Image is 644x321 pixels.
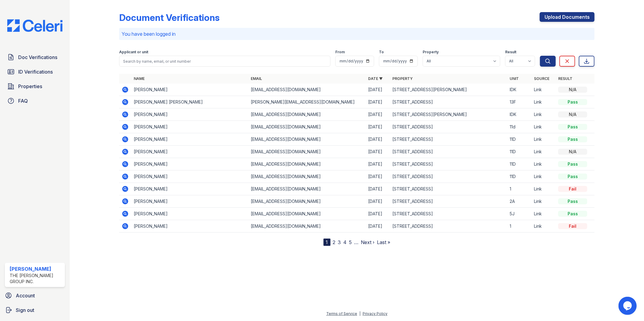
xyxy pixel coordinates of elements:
[390,170,507,183] td: [STREET_ADDRESS]
[532,195,556,208] td: Link
[532,133,556,146] td: Link
[249,183,366,195] td: [EMAIL_ADDRESS][DOMAIN_NAME]
[2,304,67,316] a: Sign out
[349,239,352,245] a: 5
[507,195,532,208] td: 2A
[507,121,532,133] td: 11d
[10,265,62,273] div: [PERSON_NAME]
[366,183,390,195] td: [DATE]
[5,51,65,63] a: Doc Verifications
[558,99,587,105] div: Pass
[423,50,439,55] label: Property
[251,76,262,81] a: Email
[558,76,572,81] a: Result
[507,220,532,233] td: 1
[131,183,249,195] td: [PERSON_NAME]
[534,76,549,81] a: Source
[507,158,532,170] td: 11D
[131,220,249,233] td: [PERSON_NAME]
[119,50,148,55] label: Applicant or unit
[507,208,532,220] td: 5J
[363,311,387,316] a: Privacy Policy
[354,239,359,246] span: …
[249,146,366,158] td: [EMAIL_ADDRESS][DOMAIN_NAME]
[532,146,556,158] td: Link
[390,121,507,133] td: [STREET_ADDRESS]
[366,170,390,183] td: [DATE]
[390,84,507,96] td: [STREET_ADDRESS][PERSON_NAME]
[2,19,67,32] img: CE_Logo_Blue-a8612792a0a2168367f1c8372b55b34899dd931a85d93a1a3d3e32e68fde9ad4.png
[366,195,390,208] td: [DATE]
[532,108,556,121] td: Link
[390,183,507,195] td: [STREET_ADDRESS]
[131,84,249,96] td: [PERSON_NAME]
[5,66,65,78] a: ID Verifications
[507,84,532,96] td: IDK
[131,195,249,208] td: [PERSON_NAME]
[507,146,532,158] td: 11D
[366,220,390,233] td: [DATE]
[558,198,587,204] div: Pass
[390,220,507,233] td: [STREET_ADDRESS]
[249,96,366,108] td: [PERSON_NAME][EMAIL_ADDRESS][DOMAIN_NAME]
[558,161,587,167] div: Pass
[249,121,366,133] td: [EMAIL_ADDRESS][DOMAIN_NAME]
[532,208,556,220] td: Link
[249,133,366,146] td: [EMAIL_ADDRESS][DOMAIN_NAME]
[16,306,34,314] span: Sign out
[558,223,587,229] div: Fail
[507,170,532,183] td: 11D
[379,50,384,55] label: To
[249,208,366,220] td: [EMAIL_ADDRESS][DOMAIN_NAME]
[510,76,519,81] a: Unit
[131,96,249,108] td: [PERSON_NAME] [PERSON_NAME]
[558,211,587,217] div: Pass
[131,158,249,170] td: [PERSON_NAME]
[540,12,595,22] a: Upload Documents
[366,108,390,121] td: [DATE]
[324,239,330,246] div: 1
[366,84,390,96] td: [DATE]
[558,174,587,180] div: Pass
[558,111,587,117] div: N/A
[361,239,375,245] a: Next ›
[335,50,345,55] label: From
[532,220,556,233] td: Link
[119,56,331,67] input: Search by name, email, or unit number
[5,95,65,107] a: FAQ
[131,146,249,158] td: [PERSON_NAME]
[507,108,532,121] td: IDK
[131,170,249,183] td: [PERSON_NAME]
[392,76,413,81] a: Property
[249,84,366,96] td: [EMAIL_ADDRESS][DOMAIN_NAME]
[131,208,249,220] td: [PERSON_NAME]
[390,96,507,108] td: [STREET_ADDRESS]
[532,170,556,183] td: Link
[390,158,507,170] td: [STREET_ADDRESS]
[359,311,361,316] div: |
[366,121,390,133] td: [DATE]
[558,136,587,142] div: Pass
[532,158,556,170] td: Link
[249,195,366,208] td: [EMAIL_ADDRESS][DOMAIN_NAME]
[619,297,638,315] iframe: chat widget
[338,239,341,245] a: 3
[558,186,587,192] div: Fail
[390,108,507,121] td: [STREET_ADDRESS][PERSON_NAME]
[558,124,587,130] div: Pass
[344,239,347,245] a: 4
[18,97,28,104] span: FAQ
[366,133,390,146] td: [DATE]
[119,12,220,23] div: Document Verifications
[366,158,390,170] td: [DATE]
[131,133,249,146] td: [PERSON_NAME]
[390,208,507,220] td: [STREET_ADDRESS]
[532,96,556,108] td: Link
[532,183,556,195] td: Link
[532,121,556,133] td: Link
[558,149,587,155] div: N/A
[377,239,391,245] a: Last »
[366,146,390,158] td: [DATE]
[134,76,145,81] a: Name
